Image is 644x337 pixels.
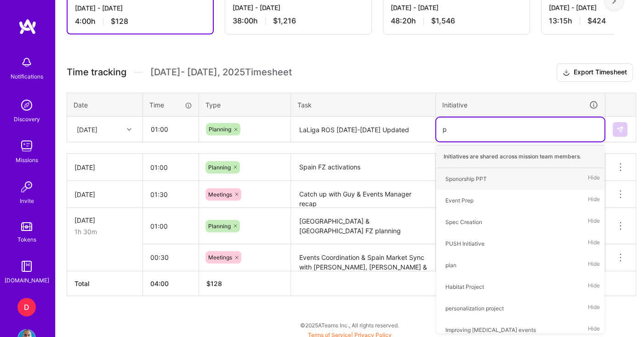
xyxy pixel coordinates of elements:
[445,174,487,184] div: Sponorship PPT
[588,216,600,228] span: Hide
[17,96,36,114] img: discovery
[75,17,205,26] div: 4:00 h
[445,260,456,270] div: plan
[616,126,624,133] img: Submit
[67,93,143,117] th: Date
[292,209,434,243] textarea: [GEOGRAPHIC_DATA] & [GEOGRAPHIC_DATA] FZ planning
[74,215,135,225] div: [DATE]
[75,3,205,13] div: [DATE] - [DATE]
[143,214,199,238] input: HH:MM
[436,145,604,168] div: Initiatives are shared across mission team members.
[391,3,522,12] div: [DATE] - [DATE]
[17,235,36,244] div: Tokens
[67,271,143,296] th: Total
[291,93,436,117] th: Task
[233,16,364,26] div: 38:00 h
[199,93,291,117] th: Type
[150,67,292,78] span: [DATE] - [DATE] , 2025 Timesheet
[442,100,598,110] div: Initiative
[21,222,32,231] img: tokens
[17,257,36,275] img: guide book
[391,16,522,26] div: 48:20 h
[273,16,296,26] span: $1,216
[587,16,606,26] span: $424
[15,298,38,316] a: D
[588,237,600,250] span: Hide
[445,196,473,205] div: Event Prep
[74,227,135,236] div: 1h 30m
[588,194,600,207] span: Hide
[588,259,600,271] span: Hide
[445,282,484,292] div: Habitat Project
[233,3,364,12] div: [DATE] - [DATE]
[445,303,504,313] div: personalization project
[18,18,37,35] img: logo
[209,126,231,133] span: Planning
[557,63,633,82] button: Export Timesheet
[5,275,49,285] div: [DOMAIN_NAME]
[143,271,199,296] th: 04:00
[143,155,199,180] input: HH:MM
[55,314,644,337] div: © 2025 ATeams Inc., All rights reserved.
[17,178,36,196] img: Invite
[208,223,231,230] span: Planning
[143,182,199,207] input: HH:MM
[588,281,600,293] span: Hide
[17,298,36,316] div: D
[17,137,36,155] img: teamwork
[111,17,128,26] span: $128
[127,127,131,132] i: icon Chevron
[20,196,34,206] div: Invite
[563,68,570,78] i: icon Download
[588,173,600,185] span: Hide
[16,155,38,165] div: Missions
[77,124,97,134] div: [DATE]
[17,53,36,72] img: bell
[206,280,222,287] span: $ 128
[74,190,135,199] div: [DATE]
[14,114,40,124] div: Discovery
[588,302,600,315] span: Hide
[143,117,198,141] input: HH:MM
[11,72,43,81] div: Notifications
[143,245,199,270] input: HH:MM
[292,182,434,207] textarea: Catch up with Guy & Events Manager recap
[292,245,434,270] textarea: Events Coordination & Spain Market Sync with [PERSON_NAME], [PERSON_NAME] & [PERSON_NAME]
[208,191,232,198] span: Meetings
[445,325,536,335] div: Improving [MEDICAL_DATA] events
[588,324,600,336] span: Hide
[431,16,455,26] span: $1,546
[74,163,135,172] div: [DATE]
[208,254,232,261] span: Meetings
[445,239,484,248] div: PUSH Initiative
[67,67,126,78] span: Time tracking
[149,100,192,110] div: Time
[208,164,231,171] span: Planning
[292,118,434,142] textarea: LaLiga ROS [DATE]-[DATE] Updated
[445,217,482,227] div: Spec Creation
[292,155,434,180] textarea: Spain FZ activations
